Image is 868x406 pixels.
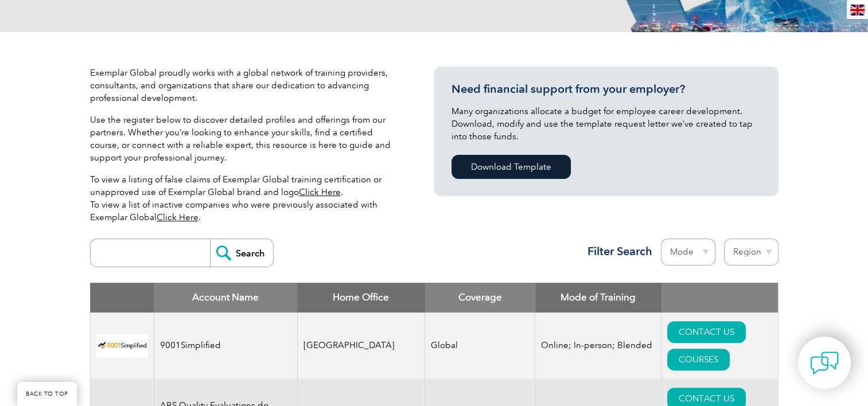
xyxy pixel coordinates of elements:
[90,173,400,224] p: To view a listing of false claims of Exemplar Global training certification or unapproved use of ...
[661,283,778,313] th: : activate to sort column ascending
[535,313,661,379] td: Online; In-person; Blended
[850,5,865,15] img: en
[96,334,148,357] img: 37c9c059-616f-eb11-a812-002248153038-logo.png
[297,283,425,313] th: Home Office: activate to sort column ascending
[157,212,198,222] a: Click Here
[154,283,297,313] th: Account Name: activate to sort column descending
[535,283,661,313] th: Mode of Training: activate to sort column ascending
[90,114,400,164] p: Use the register below to discover detailed profiles and offerings from our partners. Whether you...
[154,313,297,379] td: 9001Simplified
[451,105,761,143] p: Many organizations allocate a budget for employee career development. Download, modify and use th...
[297,313,425,379] td: [GEOGRAPHIC_DATA]
[299,187,341,197] a: Click Here
[667,349,730,370] a: COURSES
[210,239,273,267] input: Search
[425,283,535,313] th: Coverage: activate to sort column ascending
[17,382,77,406] a: BACK TO TOP
[90,67,400,104] p: Exemplar Global proudly works with a global network of training providers, consultants, and organ...
[810,349,839,377] img: contact-chat.png
[581,244,652,259] h3: Filter Search
[451,155,571,179] a: Download Template
[667,321,746,343] a: CONTACT US
[425,313,535,379] td: Global
[451,82,761,96] h3: Need financial support from your employer?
